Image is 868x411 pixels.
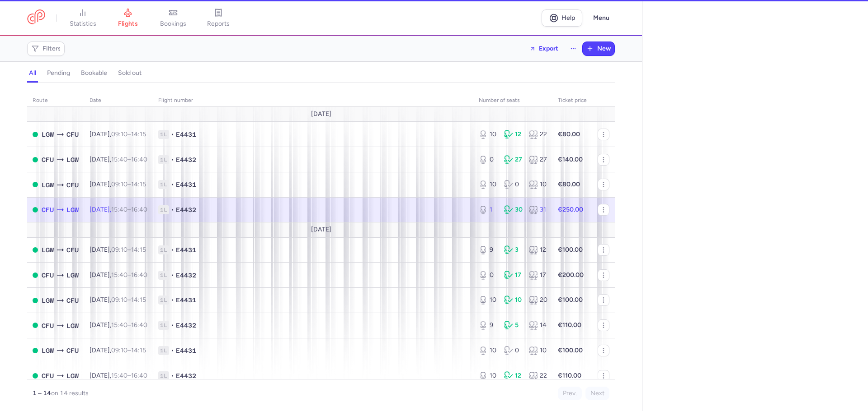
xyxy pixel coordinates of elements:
[558,321,581,329] strong: €110.00
[131,246,146,254] time: 14:15
[558,156,583,163] strong: €140.00
[70,20,96,28] span: statistics
[42,205,54,215] span: CFU
[90,346,146,354] span: [DATE],
[558,246,583,254] strong: €100.00
[131,180,146,188] time: 14:15
[42,371,54,381] span: CFU
[42,129,54,139] span: LGW
[171,371,174,380] span: •
[552,94,592,107] th: Ticket price
[504,271,522,280] div: 17
[90,130,146,138] span: [DATE],
[131,156,147,163] time: 16:40
[160,20,186,28] span: bookings
[176,130,196,139] span: E4431
[111,246,146,254] span: –
[597,45,611,52] span: New
[558,180,580,188] strong: €80.00
[171,245,174,254] span: •
[111,346,146,354] span: –
[588,9,615,27] button: Menu
[84,94,153,107] th: date
[529,321,547,330] div: 14
[176,180,196,189] span: E4431
[558,271,584,279] strong: €200.00
[111,346,127,354] time: 09:10
[479,180,497,189] div: 10
[131,271,147,279] time: 16:40
[176,371,196,380] span: E4432
[51,389,89,397] span: on 14 results
[111,296,146,304] span: –
[111,296,127,304] time: 09:10
[504,130,522,139] div: 12
[28,42,64,55] button: Filters
[66,245,79,255] span: CFU
[529,180,547,189] div: 10
[158,155,169,164] span: 1L
[151,8,196,28] a: bookings
[529,271,547,280] div: 17
[111,372,127,379] time: 15:40
[42,346,54,356] span: LGW
[158,205,169,214] span: 1L
[66,205,79,215] span: LGW
[542,9,582,27] a: Help
[90,296,146,304] span: [DATE],
[196,8,241,28] a: reports
[176,296,196,305] span: E4431
[583,42,614,55] button: New
[42,296,54,305] span: LGW
[131,296,146,304] time: 14:15
[27,9,45,26] a: CitizenPlane red outlined logo
[118,69,142,77] h4: sold out
[479,130,497,139] div: 10
[479,346,497,355] div: 10
[171,346,174,355] span: •
[529,155,547,164] div: 27
[81,69,107,77] h4: bookable
[47,69,70,77] h4: pending
[158,130,169,139] span: 1L
[42,155,54,165] span: CFU
[27,94,84,107] th: route
[42,270,54,280] span: CFU
[42,45,61,52] span: Filters
[558,130,580,138] strong: €80.00
[131,130,146,138] time: 14:15
[311,226,331,233] span: [DATE]
[90,156,147,163] span: [DATE],
[158,180,169,189] span: 1L
[33,389,51,397] strong: 1 – 14
[66,371,79,381] span: LGW
[131,206,147,213] time: 16:40
[207,20,230,28] span: reports
[158,321,169,330] span: 1L
[111,130,146,138] span: –
[529,245,547,254] div: 12
[111,156,127,163] time: 15:40
[176,155,196,164] span: E4432
[66,129,79,139] span: CFU
[479,271,497,280] div: 0
[311,111,331,118] span: [DATE]
[176,321,196,330] span: E4432
[90,206,147,213] span: [DATE],
[66,180,79,190] span: CFU
[66,270,79,280] span: LGW
[171,130,174,139] span: •
[131,372,147,379] time: 16:40
[524,42,564,56] button: Export
[90,321,147,329] span: [DATE],
[558,387,582,400] button: Prev.
[90,246,146,254] span: [DATE],
[539,45,558,52] span: Export
[66,296,79,305] span: CFU
[171,321,174,330] span: •
[176,346,196,355] span: E4431
[585,387,609,400] button: Next
[90,372,147,379] span: [DATE],
[111,321,147,329] span: –
[111,271,147,279] span: –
